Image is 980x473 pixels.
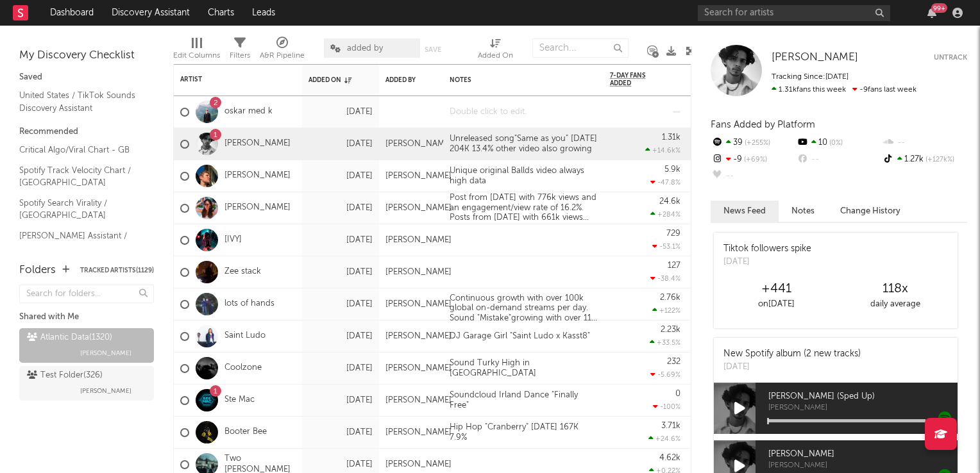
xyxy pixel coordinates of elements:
div: Filters [230,48,250,63]
div: +122 % [652,306,680,315]
div: [PERSON_NAME] [385,171,452,181]
div: Post from [DATE] with 776k views and an engagement/view rate of 16.2%. Posts from [DATE] with 661... [443,193,604,223]
a: [IVY] [224,235,242,245]
div: 99 + [931,3,947,13]
div: -47.8 % [650,178,680,187]
span: +255 % [743,140,770,147]
div: New Spotify album (2 new tracks) [723,347,861,361]
button: 99+ [927,8,936,18]
span: [PERSON_NAME] [80,383,131,399]
a: Atlantic Data(1320)[PERSON_NAME] [19,328,154,363]
div: 4.62k [659,454,680,462]
a: Critical Algo/Viral Chart - GB [19,143,141,157]
div: daily average [836,297,954,312]
div: DJ Garage Girl "Saint Ludo x Kasst8" [443,331,596,342]
button: Change History [827,201,913,222]
div: [PERSON_NAME] [385,427,452,438]
div: [PERSON_NAME] [385,235,452,245]
div: Notes [450,76,578,84]
div: My Discovery Checklist [19,48,154,63]
div: Added By [385,76,418,84]
span: added by [347,44,383,53]
div: Folders [19,263,56,278]
div: +24.6 % [648,435,680,443]
div: 24.6k [659,197,680,206]
div: Recommended [19,124,154,140]
input: Search... [532,38,629,58]
a: lots of hands [224,299,275,310]
div: -9 [711,151,796,168]
div: 1.31k [662,133,680,142]
div: [DATE] [308,425,373,440]
a: oskar med k [224,106,273,117]
span: -9 fans last week [772,86,917,94]
input: Search for artists [698,5,890,21]
a: Booter Bee [224,427,267,438]
div: [PERSON_NAME] [385,363,452,374]
button: Save [425,46,441,53]
a: [PERSON_NAME] Assistant / [GEOGRAPHIC_DATA] [19,229,141,255]
span: +69 % [742,156,767,163]
a: Ste Mac [224,395,255,406]
div: 3.71k [661,422,680,430]
div: A&R Pipeline [260,32,305,69]
div: 10 [796,135,881,151]
div: Added On [308,76,353,84]
div: [DATE] [308,393,373,408]
div: [DATE] [308,104,373,120]
span: [PERSON_NAME] [768,404,958,412]
div: [DATE] [308,361,373,376]
div: -- [882,135,967,151]
div: Shared with Me [19,310,154,325]
button: Untrack [934,51,967,64]
div: [DATE] [308,233,373,248]
div: A&R Pipeline [260,48,305,63]
div: [DATE] [308,169,373,184]
a: Spotify Search Virality / [GEOGRAPHIC_DATA] [19,196,141,222]
div: Edit Columns [173,48,220,63]
div: Unique original Ballds video always high data [443,166,604,186]
a: [PERSON_NAME] [224,170,291,181]
button: Notes [779,201,827,222]
div: [DATE] [308,265,373,280]
div: 232 [667,358,680,366]
div: 2.23k [661,326,680,334]
span: [PERSON_NAME] [80,345,131,361]
a: [PERSON_NAME] [224,203,291,213]
div: -38.4 % [650,274,680,283]
div: [DATE] [723,256,811,269]
div: [PERSON_NAME] [385,331,452,342]
div: Saved [19,70,154,85]
div: 729 [666,229,680,238]
a: Test Folder(326)[PERSON_NAME] [19,366,154,401]
div: 39 [711,135,796,151]
div: 118 x [836,281,954,297]
a: Spotify Track Velocity Chart / [GEOGRAPHIC_DATA] [19,163,141,190]
div: Atlantic Data ( 1320 ) [27,330,112,345]
span: 1.31k fans this week [772,86,846,94]
div: [PERSON_NAME] [385,203,452,213]
a: United States / TikTok Sounds Discovery Assistant [19,88,141,115]
div: +14.6k % [645,146,680,154]
div: on [DATE] [717,297,836,312]
div: Unreleased song"Same as you" [DATE] 204K 13.4% other video also growing [443,134,604,154]
div: [DATE] [308,201,373,216]
div: [PERSON_NAME] [385,395,452,406]
span: Tracking Since: [DATE] [772,73,849,81]
em: Mistake" [480,314,511,322]
div: Added On [478,32,513,69]
div: [PERSON_NAME] [385,139,452,149]
button: Tracked Artists(1129) [80,267,154,274]
span: [PERSON_NAME] [772,52,858,63]
span: Fans Added by Platform [711,120,815,129]
div: [DATE] [308,137,373,152]
input: Search for folders... [19,285,154,303]
div: [DATE] [308,329,373,344]
div: 0 [675,390,680,398]
div: +33.5 % [650,338,680,347]
div: -- [711,168,796,185]
a: [PERSON_NAME] [772,51,858,64]
a: Saint Ludo [224,331,266,342]
div: Artist [180,76,276,83]
div: Soundcloud Irland Dance "Finally Free" [443,390,604,410]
